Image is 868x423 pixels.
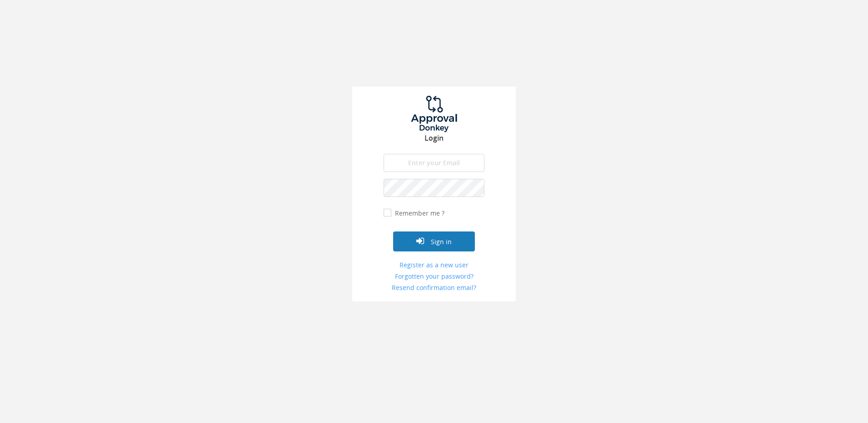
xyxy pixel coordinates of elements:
label: Remember me ? [393,209,444,218]
a: Register as a new user [384,261,484,270]
h3: Login [352,134,516,143]
input: Enter your Email [384,154,484,172]
a: Resend confirmation email? [384,283,484,292]
a: Forgotten your password? [384,272,484,281]
img: logo.png [400,96,468,132]
button: Sign in [393,231,475,251]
